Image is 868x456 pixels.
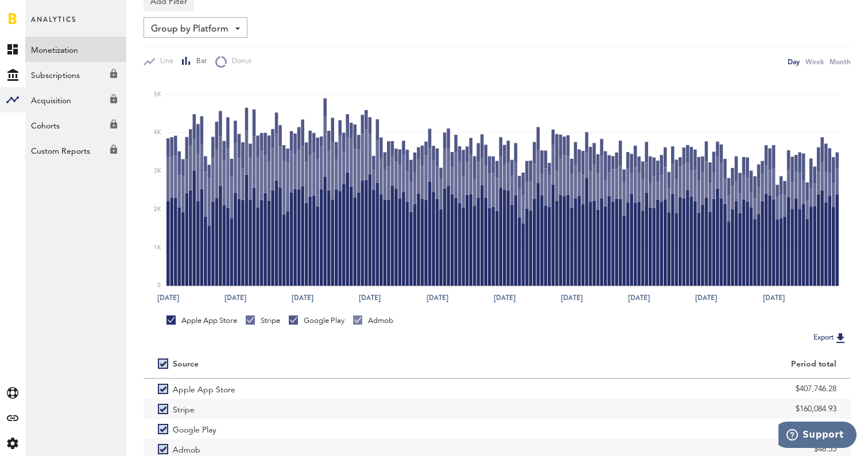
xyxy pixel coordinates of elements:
button: Export [810,330,851,345]
a: Subscriptions [25,62,126,87]
span: Line [155,57,173,67]
text: 1K [154,245,161,251]
text: [DATE] [695,293,717,303]
div: $160,084.93 [511,400,836,418]
span: Stripe [173,399,195,419]
span: Donut [227,57,251,67]
div: Admob [353,315,393,326]
div: Stripe [246,315,280,326]
div: Day [788,56,800,68]
a: Custom Reports [25,138,126,163]
text: [DATE] [292,293,313,303]
div: $407,746.28 [511,380,836,397]
text: 3K [154,168,161,174]
div: Month [830,56,851,68]
div: Apple App Store [166,315,237,326]
text: [DATE] [359,293,381,303]
text: [DATE] [628,293,650,303]
span: Analytics [31,13,76,37]
a: Cohorts [25,112,126,138]
text: 4K [154,130,161,136]
div: $94,069.04 [511,420,836,438]
div: Google Play [289,315,344,326]
text: 2K [154,206,161,212]
span: Group by Platform [151,20,228,39]
div: Week [805,56,824,68]
text: [DATE] [763,293,785,303]
text: [DATE] [494,293,516,303]
text: [DATE] [157,293,179,303]
text: 0 [157,283,161,289]
iframe: Opens a widget where you can find more information [778,422,857,450]
text: [DATE] [224,293,246,303]
span: Apple App Store [173,379,235,399]
text: 5K [154,92,161,98]
a: Monetization [25,37,126,62]
span: Bar [191,57,207,67]
div: Period total [511,360,836,369]
a: Acquisition [25,87,126,112]
span: Google Play [173,419,216,439]
div: Source [173,360,199,369]
text: [DATE] [561,293,583,303]
text: [DATE] [427,293,448,303]
img: Export [834,331,847,345]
